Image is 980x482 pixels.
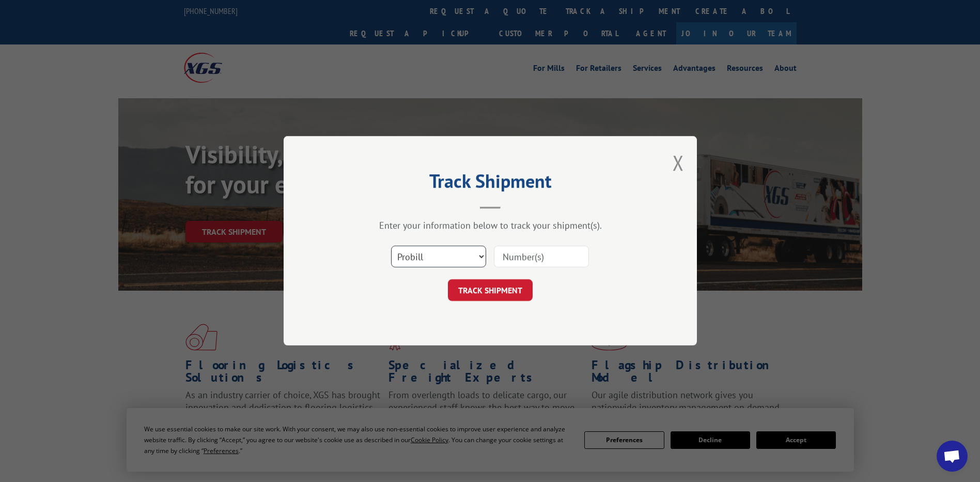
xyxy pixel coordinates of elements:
button: Close modal [673,149,684,176]
button: TRACK SHIPMENT [448,280,533,302]
input: Number(s) [494,246,589,268]
div: Open chat [937,441,968,472]
h2: Track Shipment [335,174,645,193]
div: Enter your information below to track your shipment(s). [335,220,645,232]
